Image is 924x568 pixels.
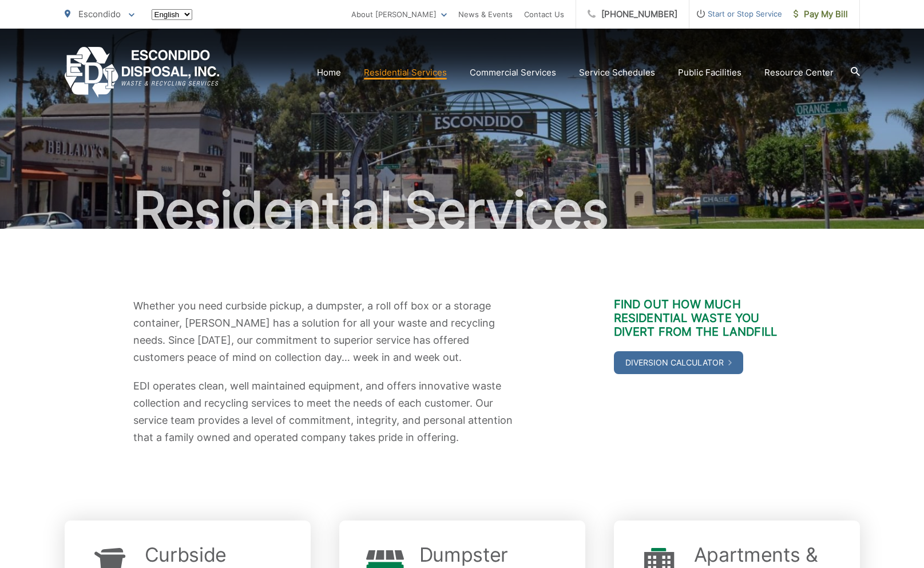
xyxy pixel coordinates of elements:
[133,378,517,446] p: EDI operates clean, well maintained equipment, and offers innovative waste collection and recycli...
[614,297,791,339] h3: Find out how much residential waste you divert from the landfill
[764,66,834,80] a: Resource Center
[794,7,848,21] span: Pay My Bill
[78,9,121,19] span: Escondido
[317,66,341,80] a: Home
[524,7,564,21] a: Contact Us
[470,66,556,80] a: Commercial Services
[614,351,743,374] a: Diversion Calculator
[351,7,447,21] a: About [PERSON_NAME]
[364,66,447,80] a: Residential Services
[133,297,517,366] p: Whether you need curbside pickup, a dumpster, a roll off box or a storage container, [PERSON_NAME...
[152,9,192,20] select: Select a language
[65,47,220,98] a: EDCD logo. Return to the homepage.
[678,66,741,80] a: Public Facilities
[458,7,513,21] a: News & Events
[579,66,655,80] a: Service Schedules
[65,182,860,239] h1: Residential Services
